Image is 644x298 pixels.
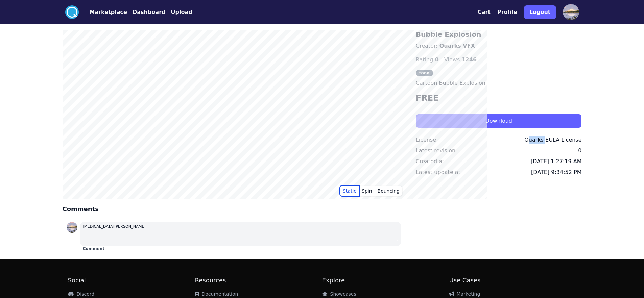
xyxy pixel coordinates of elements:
[195,291,238,297] a: Documentation
[416,93,582,103] h4: FREE
[563,4,579,20] img: profile
[416,42,582,50] p: Creator:
[79,8,127,16] a: Marketplace
[359,186,375,196] button: Spin
[83,224,146,229] small: [MEDICAL_DATA][PERSON_NAME]
[90,8,127,16] button: Marketplace
[478,8,491,16] button: Cart
[165,8,192,16] a: Upload
[524,5,556,19] button: Logout
[524,136,581,144] div: Quarks EULA License
[322,276,449,285] h2: Explore
[127,8,166,16] a: Dashboard
[171,8,192,16] button: Upload
[449,291,480,297] a: Marketing
[531,157,582,166] div: [DATE] 1:27:19 AM
[83,246,104,251] button: Comment
[63,204,405,214] h4: Comments
[67,222,77,233] img: profile
[524,3,556,22] a: Logout
[68,291,95,297] a: Discord
[195,276,322,285] h2: Resources
[578,147,581,155] div: 0
[497,8,517,16] button: Profile
[340,186,359,196] button: Static
[322,291,356,297] a: Showcases
[449,276,576,285] h2: Use Cases
[68,276,195,285] h2: Social
[531,168,581,176] div: [DATE] 9:34:52 PM
[416,114,582,128] button: Download
[416,30,582,39] h3: Bubble Explosion
[133,8,166,16] button: Dashboard
[375,186,402,196] button: Bouncing
[416,79,582,87] p: Cartoon Bubble Explosion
